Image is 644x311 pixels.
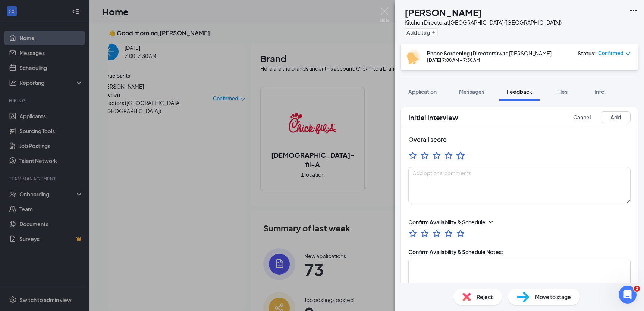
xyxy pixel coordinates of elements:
[444,151,453,160] svg: StarBorder
[431,30,436,35] svg: Plus
[601,111,631,123] button: Add
[432,151,441,160] svg: StarBorder
[535,293,571,301] span: Move to stage
[594,88,604,95] span: Info
[408,88,437,95] span: Application
[408,218,486,226] div: Confirm Availability & Schedule
[459,88,484,95] span: Messages
[578,49,596,57] div: Status :
[444,229,453,238] svg: StarBorder
[405,28,438,36] button: PlusAdd a tag
[456,229,465,238] svg: StarBorder
[427,57,552,63] div: [DATE] 7:00 AM - 7:30 AM
[634,286,640,292] span: 2
[556,88,568,95] span: Files
[487,218,494,226] svg: ChevronDown
[456,151,465,160] svg: StarBorder
[420,151,429,160] svg: StarBorder
[405,6,482,19] h1: [PERSON_NAME]
[625,51,631,57] span: down
[408,135,631,144] h3: Overall score
[408,151,417,160] svg: StarBorder
[427,49,552,57] div: with [PERSON_NAME]
[477,293,493,301] span: Reject
[427,50,498,57] b: Phone Screening (Directors)
[420,229,429,238] svg: StarBorder
[629,6,638,15] svg: Ellipses
[432,229,441,238] svg: StarBorder
[408,248,503,256] div: Confirm Availability & Schedule Notes:
[507,88,532,95] span: Feedback
[567,111,597,123] button: Cancel
[598,49,623,57] span: Confirmed
[405,19,562,26] div: Kitchen Director at [GEOGRAPHIC_DATA] ([GEOGRAPHIC_DATA])
[619,286,637,304] iframe: Intercom live chat
[408,229,417,238] svg: StarBorder
[408,113,458,122] h2: Initial Interview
